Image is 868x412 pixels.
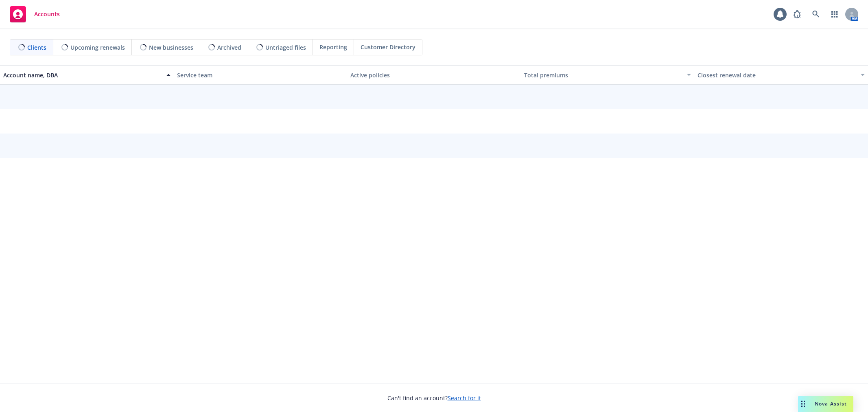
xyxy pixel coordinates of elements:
span: Reporting [319,43,347,51]
span: Upcoming renewals [70,43,125,52]
div: Account name, DBA [3,71,162,79]
span: Can't find an account? [387,394,481,402]
span: Accounts [34,11,60,18]
a: Accounts [7,3,63,26]
div: Closest renewal date [697,71,856,79]
button: Total premiums [521,65,695,85]
span: Untriaged files [265,43,306,52]
button: Closest renewal date [694,65,868,85]
span: New businesses [149,43,193,52]
div: Drag to move [798,396,808,412]
a: Search for it [448,394,481,402]
a: Report a Bug [789,6,805,22]
a: Search [808,6,824,22]
span: Clients [27,43,46,52]
div: Service team [177,71,344,79]
span: Archived [217,43,241,52]
button: Service team [174,65,348,85]
div: Total premiums [524,71,682,79]
div: Active policies [350,71,518,79]
button: Nova Assist [798,396,853,412]
span: Nova Assist [815,400,847,407]
button: Active policies [347,65,521,85]
a: Switch app [826,6,843,22]
span: Customer Directory [361,43,415,51]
